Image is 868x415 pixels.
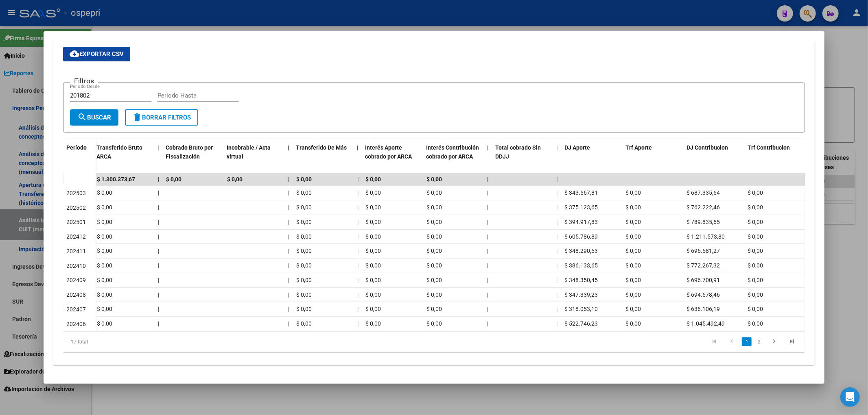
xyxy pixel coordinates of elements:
span: | [357,248,359,254]
span: $ 0,00 [365,189,381,196]
span: Cobrado Bruto por Fiscalización [166,144,213,160]
span: $ 0,00 [748,320,763,327]
span: $ 0,00 [365,204,381,211]
span: $ 694.678,46 [687,291,720,298]
a: go to first page [706,337,722,346]
span: 202408 [66,291,86,298]
span: | [488,291,489,298]
span: 202407 [66,306,86,313]
span: $ 0,00 [365,233,381,240]
span: | [288,277,289,283]
datatable-header-cell: Trf Contribucion [744,139,805,175]
datatable-header-cell: Trf Aporte [622,139,683,175]
span: | [488,189,489,196]
span: | [357,320,359,327]
span: $ 0,00 [365,277,381,283]
a: go to next page [766,337,782,346]
span: $ 0,00 [97,306,112,312]
span: $ 0,00 [426,219,442,225]
span: $ 0,00 [426,320,442,327]
span: $ 0,00 [626,262,641,269]
span: $ 0,00 [426,233,442,240]
span: $ 0,00 [626,320,641,327]
span: $ 0,00 [296,262,312,269]
datatable-header-cell: | [484,139,492,175]
span: | [158,320,159,327]
span: DJ Aporte [564,144,590,151]
span: $ 0,00 [748,306,763,312]
span: $ 0,00 [296,320,312,327]
datatable-header-cell: Cobrado Bruto por Fiscalización [162,139,223,175]
span: Período [66,144,87,151]
span: | [488,320,489,327]
span: $ 0,00 [296,189,312,196]
button: Exportar CSV [63,47,130,61]
datatable-header-cell: Transferido De Más [293,139,354,175]
span: | [288,248,289,254]
span: | [288,176,290,183]
span: | [357,204,359,211]
datatable-header-cell: | [284,139,293,175]
datatable-header-cell: Transferido Bruto ARCA [93,139,154,175]
span: $ 0,00 [626,233,641,240]
span: | [357,144,359,151]
span: | [557,320,558,327]
span: $ 0,00 [365,219,381,225]
span: | [288,306,289,312]
span: $ 0,00 [365,262,381,269]
span: | [488,277,489,283]
datatable-header-cell: Interés Aporte cobrado por ARCA [362,139,423,175]
span: 202410 [66,263,86,269]
span: $ 1.045.492,49 [687,320,725,327]
span: $ 0,00 [626,291,641,298]
span: $ 0,00 [296,248,312,254]
span: $ 0,00 [97,320,112,327]
span: 202501 [66,219,86,225]
mat-icon: delete [132,112,142,122]
span: | [158,233,159,240]
span: 202412 [66,233,86,240]
datatable-header-cell: Período [63,139,96,173]
span: $ 789.835,65 [687,219,720,225]
span: $ 696.581,27 [687,248,720,254]
span: $ 347.339,23 [565,291,598,298]
span: $ 0,00 [296,219,312,225]
span: $ 0,00 [365,306,381,312]
span: $ 0,00 [748,189,763,196]
span: $ 0,00 [296,291,312,298]
datatable-header-cell: DJ Aporte [561,139,622,175]
span: $ 0,00 [97,233,112,240]
a: 1 [742,337,752,346]
span: $ 0,00 [626,277,641,283]
span: $ 386.133,65 [565,262,598,269]
span: $ 375.123,65 [565,204,598,211]
span: | [557,277,558,283]
span: Buscar [77,114,111,121]
span: | [158,176,160,183]
span: | [357,291,359,298]
span: | [288,189,289,196]
span: 202406 [66,321,86,327]
span: | [557,291,558,298]
span: $ 1.211.573,80 [687,233,725,240]
span: $ 0,00 [296,176,312,183]
span: $ 0,00 [365,248,381,254]
span: 202502 [66,204,86,211]
span: $ 0,00 [426,248,442,254]
span: $ 0,00 [426,291,442,298]
span: | [357,306,359,312]
span: | [557,176,558,183]
span: $ 0,00 [626,189,641,196]
datatable-header-cell: Incobrable / Acta virtual [223,139,284,175]
span: 202409 [66,277,86,283]
span: | [557,219,558,225]
h3: Filtros [70,76,98,85]
span: | [357,277,359,283]
span: | [487,144,489,151]
span: Trf Aporte [625,144,652,151]
span: $ 0,00 [97,248,112,254]
span: | [357,233,359,240]
span: $ 0,00 [626,204,641,211]
span: $ 772.267,32 [687,262,720,269]
span: $ 0,00 [227,176,243,183]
